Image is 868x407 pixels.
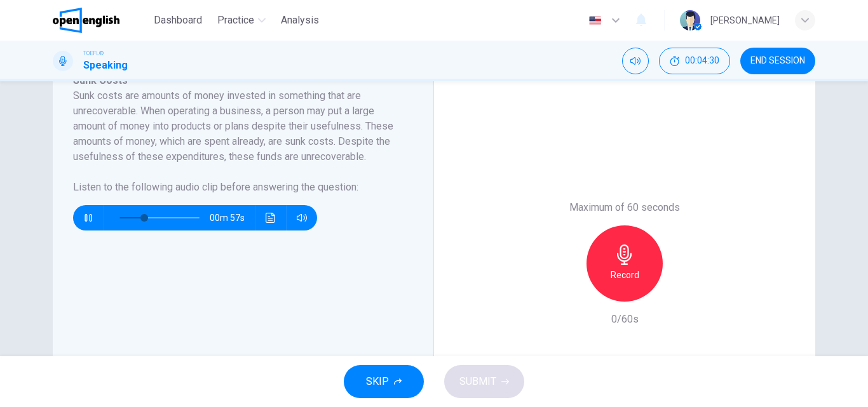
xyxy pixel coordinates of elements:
a: OpenEnglish logo [53,8,149,33]
div: [PERSON_NAME] [710,13,780,28]
h1: Speaking [83,58,128,73]
span: Practice [217,13,254,28]
div: Hide [659,48,730,74]
span: Analysis [281,13,319,28]
span: END SESSION [750,56,805,66]
img: OpenEnglish logo [53,8,119,33]
button: Practice [212,9,271,32]
button: Analysis [276,9,324,32]
h6: Listen to the following audio clip before answering the question : [73,180,398,195]
img: en [587,16,603,25]
img: Profile picture [680,10,700,30]
button: 00:04:30 [659,48,730,74]
span: 00m 57s [210,205,255,230]
span: 00:04:30 [685,56,719,66]
span: Dashboard [154,13,202,28]
button: Record [587,225,663,302]
button: Dashboard [149,9,207,32]
h6: Sunk costs are amounts of money invested in something that are unrecoverable. When operating a bu... [73,88,398,164]
span: SKIP [366,373,389,390]
div: Mute [622,48,649,74]
h6: Record [611,267,639,283]
button: Click to see the audio transcription [261,205,281,230]
button: END SESSION [740,48,815,74]
h6: 0/60s [611,312,639,327]
button: SKIP [344,365,424,398]
h6: Maximum of 60 seconds [569,200,680,215]
span: TOEFL® [83,49,104,58]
